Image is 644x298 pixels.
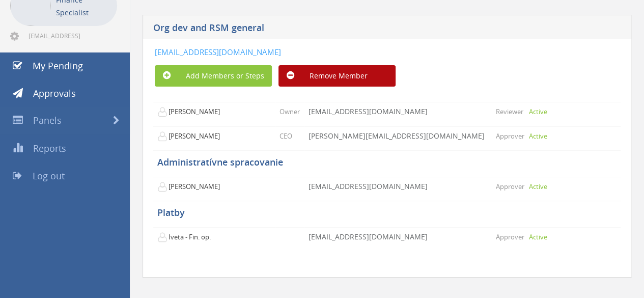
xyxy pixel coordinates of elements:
small: Active [529,232,547,241]
h5: Org dev and RSM general [153,23,435,36]
span: Approvals [33,87,76,99]
small: Active [529,182,547,191]
span: Reports [33,142,66,154]
p: Owner [279,107,300,117]
td: [EMAIL_ADDRESS][DOMAIN_NAME] [304,177,492,201]
h5: Administratívne spracovanie [157,157,617,168]
p: [PERSON_NAME] [157,182,220,192]
p: Approver [496,131,524,141]
span: [EMAIL_ADDRESS][DOMAIN_NAME] [29,32,115,40]
small: Active [529,107,547,116]
p: Approver [496,182,524,192]
button: Add Members or Steps [155,65,272,87]
span: Log out [33,170,65,182]
td: [PERSON_NAME][EMAIL_ADDRESS][DOMAIN_NAME] [304,126,492,151]
p: Iveta - Fin. op. [157,232,216,242]
small: Active [529,131,547,141]
p: [PERSON_NAME] [157,131,220,142]
p: [PERSON_NAME] [157,107,220,117]
button: Remove Member [278,65,396,87]
h5: Platby [157,208,617,218]
p: Approver [496,232,524,242]
td: [EMAIL_ADDRESS][DOMAIN_NAME] [304,228,492,252]
a: [EMAIL_ADDRESS][DOMAIN_NAME] [155,47,281,57]
td: [EMAIL_ADDRESS][DOMAIN_NAME] [304,102,492,126]
span: Panels [33,114,62,126]
p: Reviewer [496,107,523,117]
span: My Pending [33,60,83,72]
p: CEO [279,131,292,141]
